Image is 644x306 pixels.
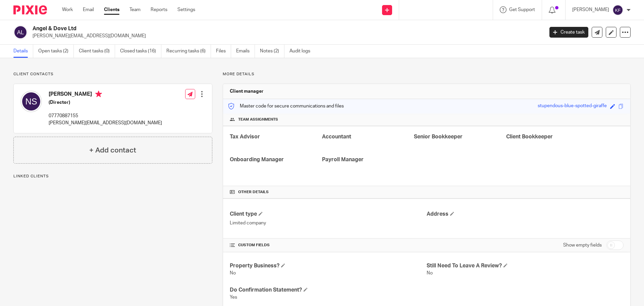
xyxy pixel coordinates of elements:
span: Edit Address [450,212,454,216]
a: Audit logs [289,45,315,58]
a: Open tasks (2) [38,45,74,58]
a: Files [216,45,231,58]
h4: Do Confirmation Statement? [230,287,427,294]
span: Client Bookkeeper [506,134,553,139]
p: [PERSON_NAME] [572,6,609,13]
h4: Address [427,211,624,218]
h4: + Add contact [89,145,136,156]
span: Get Support [509,7,535,12]
p: 07770887155 [49,113,162,119]
span: Accountant [322,134,351,139]
h4: Still Need To Leave A Review? [427,262,624,269]
a: Email [83,6,94,13]
a: Reports [151,6,167,13]
span: Team assignments [238,117,278,122]
span: Edit Still Need To Leave A Review? [503,263,507,267]
a: Team [129,6,141,13]
span: Senior Bookkeeper [414,134,463,139]
p: Client contacts [13,72,212,77]
h4: Property Business? [230,262,427,269]
img: svg%3E [13,25,28,39]
span: Yes [230,295,237,300]
h5: (Director) [49,99,162,106]
p: Master code for secure communications and files [228,103,344,110]
p: [PERSON_NAME][EMAIL_ADDRESS][DOMAIN_NAME] [33,33,539,39]
p: More details [223,72,631,77]
a: Create task [549,27,588,38]
img: svg%3E [612,5,623,15]
h4: [PERSON_NAME] [49,91,162,99]
h4: CUSTOM FIELDS [230,243,427,248]
a: Work [62,6,73,13]
span: Other details [238,189,269,195]
img: Pixie [13,5,47,14]
p: [PERSON_NAME][EMAIL_ADDRESS][DOMAIN_NAME] [49,120,162,126]
span: Tax Advisor [230,134,260,139]
a: Recurring tasks (6) [166,45,211,58]
a: Clients [104,6,119,13]
span: Copy to clipboard [619,104,624,109]
div: stupendous-blue-spotted-giraffe [538,102,607,110]
span: No [230,271,236,275]
h2: Angel & Dove Ltd [33,25,438,32]
a: Emails [236,45,255,58]
h3: Client manager [230,88,264,95]
img: svg%3E [20,91,42,112]
p: Linked clients [13,174,212,179]
span: No [427,271,433,275]
span: Onboarding Manager [230,157,284,162]
span: Edit code [610,104,615,109]
a: Edit client [606,27,616,38]
i: Primary [95,91,102,97]
p: Limited company [230,220,427,226]
a: Send new email [592,27,602,38]
a: Client tasks (0) [79,45,115,58]
a: Notes (2) [260,45,284,58]
a: Settings [177,6,195,13]
span: Payroll Manager [322,157,364,162]
h4: Client type [230,211,427,218]
label: Show empty fields [563,242,602,249]
span: Change Client type [259,212,263,216]
a: Details [13,45,33,58]
span: Edit Do Confirmation Statement? [304,288,308,292]
span: Edit Property Business? [281,263,285,267]
a: Closed tasks (16) [120,45,161,58]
